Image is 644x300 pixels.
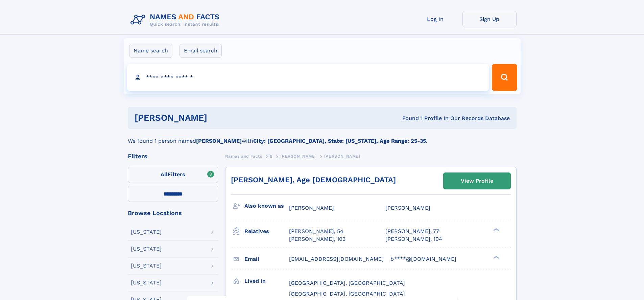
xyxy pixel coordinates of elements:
[280,154,316,159] span: [PERSON_NAME]
[180,44,222,58] label: Email search
[129,44,172,58] label: Name search
[128,11,225,29] img: Logo Names and Facts
[244,253,289,265] h3: Email
[385,235,442,243] a: [PERSON_NAME], 104
[270,152,273,160] a: B
[305,115,510,122] div: Found 1 Profile In Our Records Database
[385,205,430,211] span: [PERSON_NAME]
[135,114,305,122] h1: [PERSON_NAME]
[244,226,289,237] h3: Relatives
[289,235,345,243] a: [PERSON_NAME], 103
[131,263,162,269] div: [US_STATE]
[492,228,500,232] div: ❯
[462,11,517,27] a: Sign Up
[128,153,218,159] div: Filters
[131,246,162,252] div: [US_STATE]
[461,173,493,189] div: View Profile
[128,129,517,145] div: We found 1 person named with .
[131,229,162,235] div: [US_STATE]
[196,138,242,144] b: [PERSON_NAME]
[289,256,384,262] span: [EMAIL_ADDRESS][DOMAIN_NAME]
[225,152,262,160] a: Names and Facts
[231,176,396,184] a: [PERSON_NAME], Age [DEMOGRAPHIC_DATA]
[492,255,500,259] div: ❯
[492,64,517,91] button: Search Button
[289,205,334,211] span: [PERSON_NAME]
[444,173,510,189] a: View Profile
[244,200,289,212] h3: Also known as
[161,171,168,178] span: All
[289,228,343,235] a: [PERSON_NAME], 54
[131,280,162,285] div: [US_STATE]
[385,228,439,235] a: [PERSON_NAME], 77
[270,154,273,159] span: B
[128,167,218,183] label: Filters
[253,138,426,144] b: City: [GEOGRAPHIC_DATA], State: [US_STATE], Age Range: 25-35
[408,11,462,27] a: Log In
[324,154,360,159] span: [PERSON_NAME]
[244,275,289,287] h3: Lived in
[289,291,405,297] span: [GEOGRAPHIC_DATA], [GEOGRAPHIC_DATA]
[289,280,405,286] span: [GEOGRAPHIC_DATA], [GEOGRAPHIC_DATA]
[127,64,489,91] input: search input
[280,152,316,160] a: [PERSON_NAME]
[128,210,218,216] div: Browse Locations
